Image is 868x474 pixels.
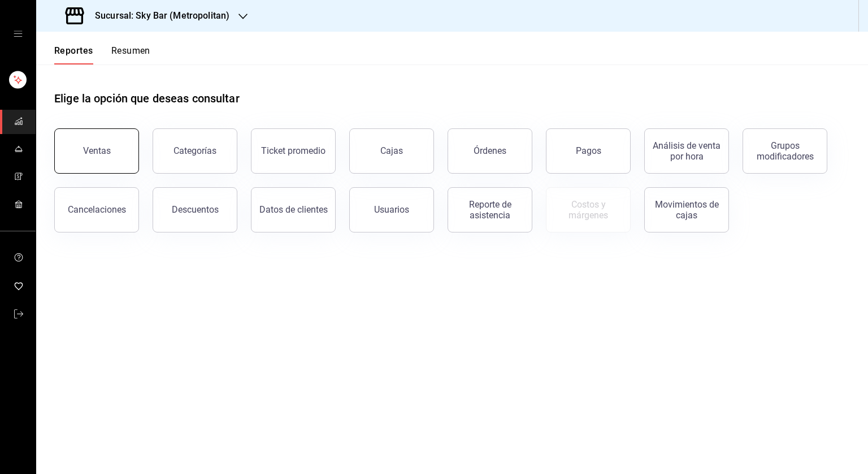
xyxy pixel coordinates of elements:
[251,187,336,232] button: Datos de clientes
[83,145,111,156] div: Ventas
[54,128,139,174] button: Ventas
[86,9,229,23] h3: Sucursal: Sky Bar (Metropolitan)
[644,187,729,232] button: Movimientos de cajas
[553,199,623,221] div: Costos y márgenes
[349,128,434,174] button: Cajas
[54,90,240,107] h1: Elige la opción que deseas consultar
[172,204,219,215] div: Descuentos
[349,187,434,232] button: Usuarios
[251,128,336,174] button: Ticket promedio
[54,45,93,64] button: Reportes
[652,140,722,162] div: Análisis de venta por hora
[448,128,532,174] button: Órdenes
[644,128,729,174] button: Análisis de venta por hora
[652,199,722,221] div: Movimientos de cajas
[546,187,631,232] button: Contrata inventarios para ver este reporte
[750,140,820,162] div: Grupos modificadores
[261,145,325,156] div: Ticket promedio
[576,145,601,156] div: Pagos
[455,199,525,221] div: Reporte de asistencia
[474,145,506,156] div: Órdenes
[68,204,126,215] div: Cancelaciones
[54,45,150,64] div: navigation tabs
[14,29,23,38] button: open drawer
[111,45,150,64] button: Resumen
[380,145,403,156] div: Cajas
[153,187,237,232] button: Descuentos
[374,204,409,215] div: Usuarios
[743,128,827,174] button: Grupos modificadores
[546,128,631,174] button: Pagos
[173,145,216,156] div: Categorías
[259,204,328,215] div: Datos de clientes
[448,187,532,232] button: Reporte de asistencia
[54,187,139,232] button: Cancelaciones
[153,128,237,174] button: Categorías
